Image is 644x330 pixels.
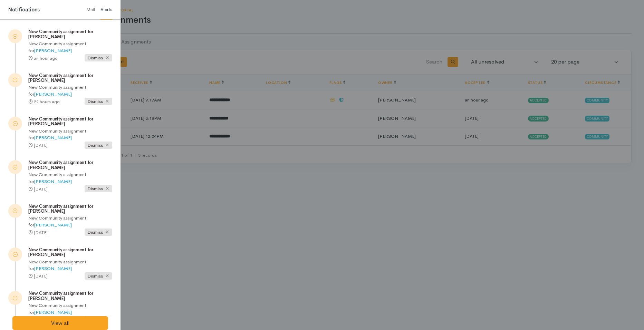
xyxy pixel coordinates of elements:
[28,29,112,39] h5: New Community assignment for [PERSON_NAME]
[34,48,72,54] a: [PERSON_NAME]
[28,171,112,185] p: New Community assignment for
[85,98,112,105] span: Dismiss
[85,185,112,192] span: Dismiss
[34,135,72,140] a: [PERSON_NAME]
[34,309,72,315] a: [PERSON_NAME]
[34,91,72,97] a: [PERSON_NAME]
[85,142,112,149] span: Dismiss
[28,247,112,258] h5: New Community assignment for [PERSON_NAME]
[28,117,112,127] h5: New Community assignment for [PERSON_NAME]
[34,273,48,279] time: [DATE]
[85,316,112,323] span: Dismiss
[8,6,40,14] h4: Notifications
[28,215,112,228] p: New Community assignment for
[28,302,112,316] p: New Community assignment for
[34,186,48,192] time: [DATE]
[28,204,112,214] h5: New Community assignment for [PERSON_NAME]
[34,142,48,148] time: [DATE]
[28,73,112,83] h5: New Community assignment for [PERSON_NAME]
[28,291,112,301] h5: New Community assignment for [PERSON_NAME]
[85,272,112,280] span: Dismiss
[34,178,72,184] a: [PERSON_NAME]
[28,259,112,272] p: New Community assignment for
[34,55,58,61] time: an hour ago
[34,265,72,271] a: [PERSON_NAME]
[28,160,112,170] h5: New Community assignment for [PERSON_NAME]
[85,229,112,236] span: Dismiss
[34,99,60,105] time: 22 hours ago
[28,84,112,97] p: New Community assignment for
[85,54,112,61] span: Dismiss
[34,222,72,228] a: [PERSON_NAME]
[28,40,112,54] p: New Community assignment for
[34,230,48,235] time: [DATE]
[28,128,112,141] p: New Community assignment for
